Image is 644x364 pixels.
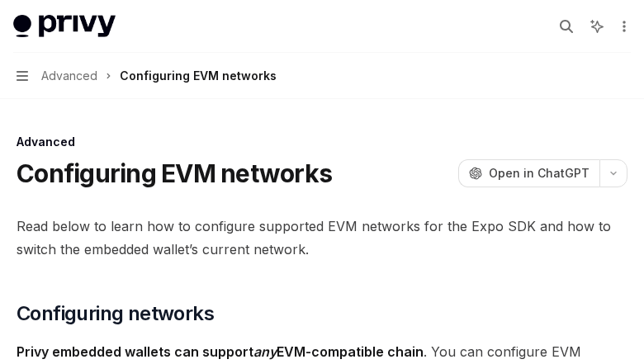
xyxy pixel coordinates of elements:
[120,66,277,86] div: Configuring EVM networks
[17,300,214,327] span: Configuring networks
[253,343,277,360] em: any
[17,158,332,188] h1: Configuring EVM networks
[614,15,631,38] button: More actions
[458,159,599,187] button: Open in ChatGPT
[41,66,97,86] span: Advanced
[489,165,590,182] span: Open in ChatGPT
[17,134,627,150] div: Advanced
[17,215,627,261] span: Read below to learn how to configure supported EVM networks for the Expo SDK and how to switch th...
[17,343,424,360] strong: Privy embedded wallets can support EVM-compatible chain
[13,15,116,38] img: light logo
